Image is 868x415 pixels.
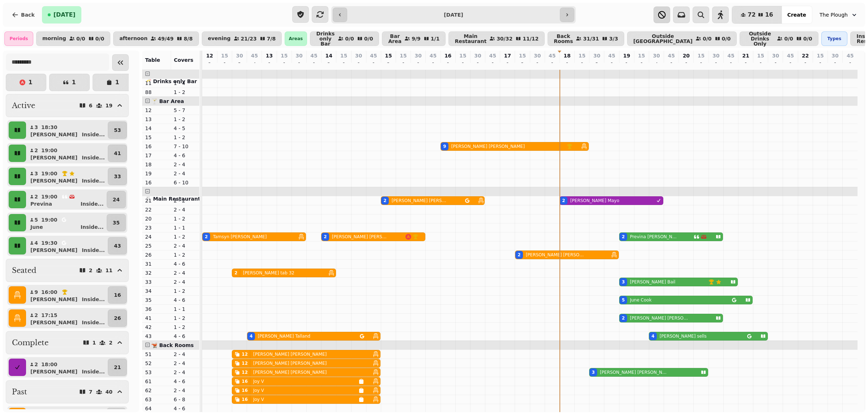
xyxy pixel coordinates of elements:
[732,6,782,23] button: 7216
[114,364,121,371] p: 21
[145,170,168,177] p: 19
[332,234,388,240] p: [PERSON_NAME] [PERSON_NAME]
[145,179,168,186] p: 16
[113,31,199,46] button: afternoon49/498/8
[106,389,112,394] p: 40
[34,216,38,223] p: 5
[310,52,317,59] p: 45
[651,333,654,339] div: 4
[174,161,196,168] p: 2 - 4
[30,368,77,375] p: [PERSON_NAME]
[82,368,105,375] p: Inside ...
[490,61,495,68] p: 0
[72,80,76,85] p: 1
[174,206,196,213] p: 2 - 4
[27,168,106,185] button: 319:00[PERSON_NAME]Inside...
[258,333,310,339] p: [PERSON_NAME] Talland
[430,61,436,68] p: 0
[382,31,446,46] button: Bar Area9/91/1
[345,36,354,41] p: 0 / 0
[205,234,208,240] div: 2
[145,233,168,240] p: 24
[295,52,302,59] p: 30
[400,61,406,68] p: 0
[145,215,168,222] p: 20
[82,177,105,184] p: Inside ...
[30,177,77,184] p: [PERSON_NAME]
[41,124,58,131] p: 18:30
[89,268,93,273] p: 2
[311,61,317,68] p: 0
[108,168,127,185] button: 33
[145,143,168,150] p: 16
[622,279,625,285] div: 3
[12,265,37,275] h2: Seated
[316,31,335,46] p: Drinks only Bar
[622,297,625,303] div: 5
[242,397,248,402] div: 16
[6,6,41,23] button: Back
[36,31,110,46] button: morning0/00/0
[431,36,440,41] p: 1 / 1
[748,12,756,18] span: 72
[683,52,690,59] p: 20
[34,288,38,296] p: 9
[34,124,38,131] p: 3
[356,61,362,68] p: 0
[609,61,615,68] p: 0
[202,31,282,46] button: evening21/237/8
[174,89,196,96] p: 1 - 2
[242,369,248,375] div: 12
[114,291,121,299] p: 16
[713,61,719,68] p: 0
[27,359,106,376] button: 218:00[PERSON_NAME]Inside...
[34,312,38,319] p: 2
[455,34,486,44] p: Main Restaurant
[106,268,112,273] p: 11
[267,36,276,41] p: 7 / 8
[82,247,105,254] p: Inside ...
[108,121,127,139] button: 53
[108,145,127,162] button: 41
[145,197,168,204] p: 21
[27,214,105,231] button: 519:00JuneInside...
[251,61,257,68] p: 4
[832,61,838,68] p: 0
[108,237,127,254] button: 43
[82,154,105,161] p: Inside ...
[34,170,38,177] p: 3
[145,107,168,114] p: 12
[113,196,120,203] p: 24
[281,52,288,59] p: 15
[757,52,764,59] p: 15
[109,340,112,345] p: 2
[324,234,327,240] div: 2
[325,52,332,59] p: 14
[772,52,779,59] p: 30
[742,52,749,59] p: 21
[630,279,676,285] p: [PERSON_NAME] Bail
[489,52,496,59] p: 45
[208,36,231,42] p: evening
[608,52,615,59] p: 45
[253,388,264,393] p: Joy V
[474,52,481,59] p: 30
[310,31,379,46] button: Drinks only Bar0/00/0
[93,340,96,345] p: 1
[93,74,133,91] button: 1
[27,145,106,162] button: 219:00[PERSON_NAME]Inside...
[385,52,392,59] p: 15
[12,338,48,348] h2: Complete
[622,234,625,240] div: 2
[242,378,248,384] div: 16
[251,52,258,59] p: 45
[451,144,525,149] p: [PERSON_NAME] [PERSON_NAME]
[158,36,174,41] p: 49 / 49
[371,61,376,68] p: 0
[81,200,104,208] p: Inside ...
[108,359,127,376] button: 21
[106,103,112,108] p: 19
[448,31,545,46] button: Main Restaurant30/3211/12
[412,36,421,41] p: 9 / 9
[34,361,38,368] p: 2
